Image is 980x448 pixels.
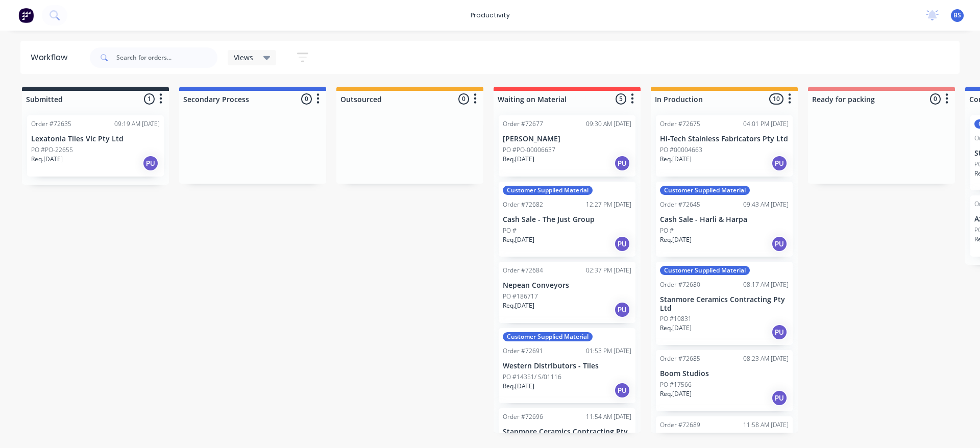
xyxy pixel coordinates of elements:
div: 04:01 PM [DATE] [743,119,789,129]
p: PO #10831 [660,314,692,323]
div: Order #72685 [660,354,700,363]
p: [PERSON_NAME] [503,135,631,143]
div: PU [614,155,630,171]
p: Req. [DATE] [31,155,63,164]
span: BS [953,11,961,20]
p: PO #14351/ S/01116 [503,372,561,382]
div: Workflow [31,52,72,64]
div: Customer Supplied Material [660,266,750,275]
div: Order #7268402:37 PM [DATE]Nepean ConveyorsPO #186717Req.[DATE]PU [499,262,635,323]
p: Stanmore Ceramics Contracting Pty Ltd [503,428,631,445]
div: 12:27 PM [DATE] [586,200,631,209]
p: Req. [DATE] [503,235,534,244]
p: Req. [DATE] [660,323,692,333]
div: Customer Supplied MaterialOrder #7268212:27 PM [DATE]Cash Sale - The Just GroupPO #Req.[DATE]PU [499,182,635,257]
p: PO #PO-00006637 [503,145,555,155]
p: Nepean Conveyors [503,281,631,290]
div: PU [614,302,630,318]
div: Order #72682 [503,200,543,209]
p: Req. [DATE] [660,155,692,164]
div: PU [771,390,788,406]
div: PU [771,324,788,340]
div: Customer Supplied Material [503,186,593,195]
p: Hi-Tech Stainless Fabricators Pty Ltd [660,135,789,143]
div: 08:17 AM [DATE] [743,280,789,289]
span: Views [234,52,253,63]
div: Order #7268508:23 AM [DATE]Boom StudiosPO #17566Req.[DATE]PU [656,350,793,411]
div: Order #72696 [503,412,543,421]
p: PO # [503,226,517,235]
div: Customer Supplied MaterialOrder #7268008:17 AM [DATE]Stanmore Ceramics Contracting Pty LtdPO #108... [656,262,793,345]
div: PU [771,155,788,171]
div: PU [142,155,159,171]
div: PU [614,382,630,399]
div: Customer Supplied Material [503,332,593,341]
div: 11:54 AM [DATE] [586,412,631,421]
p: Cash Sale - Harli & Harpa [660,215,789,224]
input: Search for orders... [116,47,217,68]
div: Order #72677 [503,119,543,129]
div: Order #72684 [503,266,543,275]
p: Req. [DATE] [503,155,534,164]
p: Cash Sale - The Just Group [503,215,631,224]
div: Order #72691 [503,346,543,356]
div: Customer Supplied MaterialOrder #7264509:43 AM [DATE]Cash Sale - Harli & HarpaPO #Req.[DATE]PU [656,182,793,257]
div: 11:58 AM [DATE] [743,420,789,430]
div: Order #72689 [660,420,700,430]
div: PU [771,236,788,252]
p: Req. [DATE] [660,389,692,399]
p: PO # [660,226,674,235]
p: Req. [DATE] [503,382,534,391]
p: Stanmore Ceramics Contracting Pty Ltd [660,295,789,313]
div: 09:43 AM [DATE] [743,200,789,209]
div: 09:19 AM [DATE] [114,119,160,129]
div: 02:37 PM [DATE] [586,266,631,275]
p: PO #PO-22655 [31,145,73,155]
div: Order #72635 [31,119,71,129]
div: 01:53 PM [DATE] [586,346,631,356]
div: 09:30 AM [DATE] [586,119,631,129]
p: PO #17566 [660,380,692,389]
p: Req. [DATE] [503,301,534,310]
div: Customer Supplied MaterialOrder #7269101:53 PM [DATE]Western Distributors - TilesPO #14351/ S/011... [499,328,635,403]
div: Order #7263509:19 AM [DATE]Lexatonia Tiles Vic Pty LtdPO #PO-22655Req.[DATE]PU [27,115,164,177]
div: Order #7267504:01 PM [DATE]Hi-Tech Stainless Fabricators Pty LtdPO #00004663Req.[DATE]PU [656,115,793,177]
div: Order #7267709:30 AM [DATE][PERSON_NAME]PO #PO-00006637Req.[DATE]PU [499,115,635,177]
div: Order #72675 [660,119,700,129]
div: 08:23 AM [DATE] [743,354,789,363]
p: Req. [DATE] [660,235,692,244]
div: Order #72680 [660,280,700,289]
div: Order #72645 [660,200,700,209]
img: Factory [18,8,34,23]
p: PO #186717 [503,292,538,301]
p: Lexatonia Tiles Vic Pty Ltd [31,135,160,143]
p: PO #00004663 [660,145,702,155]
div: Customer Supplied Material [660,186,750,195]
p: Western Distributors - Tiles [503,362,631,370]
div: PU [614,236,630,252]
p: Boom Studios [660,369,789,378]
div: productivity [465,8,515,23]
